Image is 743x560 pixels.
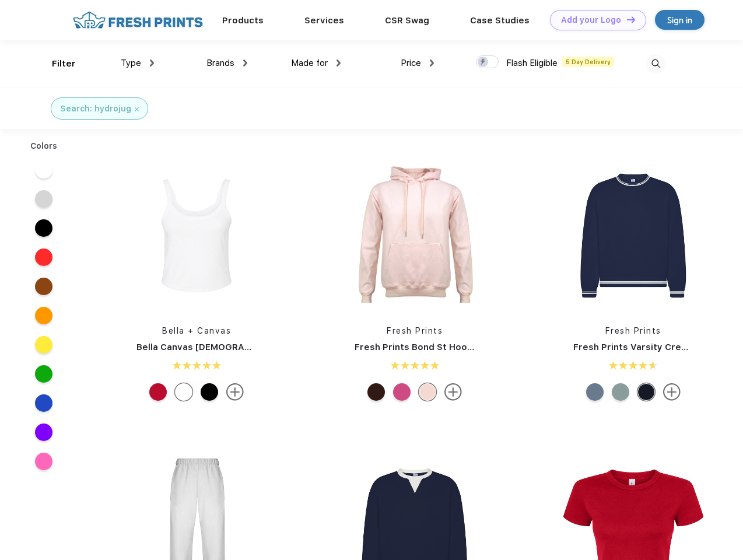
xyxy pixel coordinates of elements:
[393,383,411,401] div: Hot Pink mto
[605,326,661,335] a: Fresh Prints
[430,60,434,66] img: dropdown.png
[175,383,192,401] div: Solid Wht Blend
[222,15,264,26] a: Products
[243,60,247,66] img: dropdown.png
[355,342,481,352] a: Fresh Prints Bond St Hoodie
[401,58,421,68] span: Price
[561,15,621,25] div: Add your Logo
[506,58,558,68] span: Flash Eligible
[149,383,167,401] div: Solid Red Blend
[226,383,244,401] img: more.svg
[60,103,131,115] div: Search: hydrojug
[444,383,462,401] img: more.svg
[556,158,711,313] img: func=resize&h=266
[22,140,66,152] div: Colors
[337,60,341,66] img: dropdown.png
[291,58,328,68] span: Made for
[627,16,635,23] img: DT
[419,383,436,401] div: Millennial Pink
[573,342,710,352] a: Fresh Prints Varsity Crewneck
[586,383,604,401] div: Denim Blue
[655,10,705,30] a: Sign in
[562,57,614,67] span: 5 Day Delivery
[646,54,665,73] img: desktop_search.svg
[136,342,414,352] a: Bella Canvas [DEMOGRAPHIC_DATA]' Micro Ribbed Scoop Tank
[367,383,385,401] div: Dark Chocolate
[121,58,141,68] span: Type
[119,158,274,313] img: func=resize&h=266
[663,383,681,401] img: more.svg
[206,58,234,68] span: Brands
[135,107,139,111] img: filter_cancel.svg
[387,326,443,335] a: Fresh Prints
[637,383,655,401] div: Navy with White Stripes
[612,383,629,401] div: Slate Blue
[667,13,692,27] div: Sign in
[201,383,218,401] div: Solid Blk Blend
[162,326,231,335] a: Bella + Canvas
[150,60,154,66] img: dropdown.png
[69,10,206,30] img: fo%20logo%202.webp
[52,57,76,71] div: Filter
[337,158,492,313] img: func=resize&h=266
